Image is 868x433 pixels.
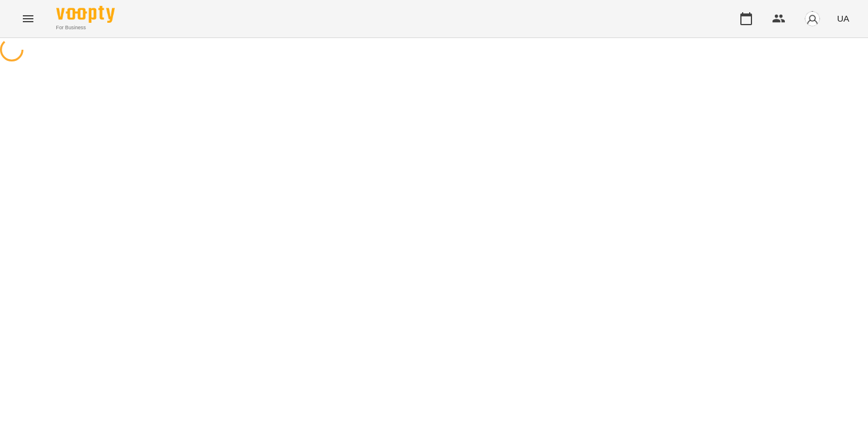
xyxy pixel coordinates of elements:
[56,24,115,32] span: For Business
[837,12,849,25] span: UA
[832,8,854,29] button: UA
[14,5,42,33] button: Menu
[804,11,821,27] img: avatar_s.png
[56,6,115,23] img: Voopty Logo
